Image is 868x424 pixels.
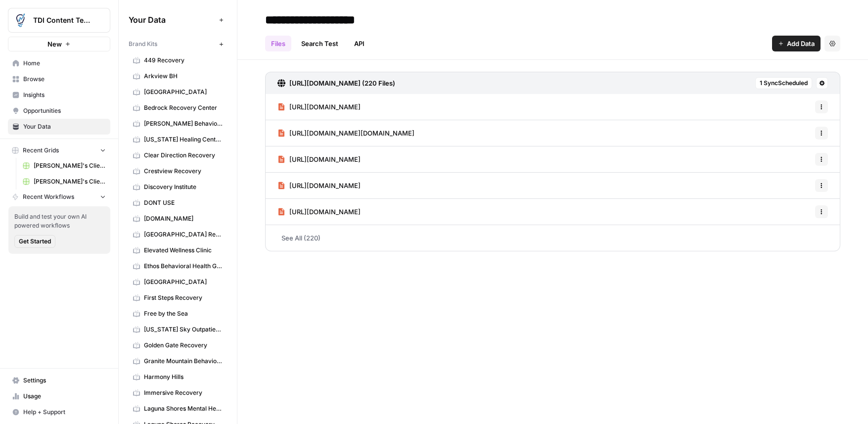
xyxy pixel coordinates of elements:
span: [GEOGRAPHIC_DATA] [144,278,223,286]
a: [URL][DOMAIN_NAME][DOMAIN_NAME] [277,120,414,146]
button: Recent Workflows [8,189,110,204]
span: TDI Content Team [33,15,93,25]
span: Golden Gate Recovery [144,341,223,350]
span: Arkview BH [144,72,223,81]
span: 449 Recovery [144,56,223,65]
span: First Steps Recovery [144,293,223,302]
span: [URL][DOMAIN_NAME][DOMAIN_NAME] [289,128,414,138]
a: Home [8,55,110,71]
span: [URL][DOMAIN_NAME] [289,207,361,217]
span: Settings [23,376,106,385]
span: Free by the Sea [144,309,223,318]
span: [DOMAIN_NAME] [144,214,223,223]
span: Elevated Wellness Clinic [144,246,223,255]
a: Elevated Wellness Clinic [129,242,227,258]
span: [GEOGRAPHIC_DATA] Recovery [144,230,223,239]
a: Immersive Recovery [129,385,227,401]
button: New [8,37,110,51]
a: Files [265,36,291,51]
span: Opportunities [23,106,106,115]
span: Bedrock Recovery Center [144,103,223,112]
span: Clear Direction Recovery [144,151,223,160]
span: Immersive Recovery [144,388,223,397]
span: Granite Mountain Behavioral Healthcare [144,357,223,366]
span: [URL][DOMAIN_NAME] [289,181,361,190]
span: New [47,39,62,49]
span: [URL][DOMAIN_NAME] [289,154,361,164]
a: First Steps Recovery [129,290,227,306]
span: Build and test your own AI powered workflows [14,212,104,230]
button: Recent Grids [8,143,110,158]
h3: [URL][DOMAIN_NAME] (220 Files) [289,78,395,88]
a: Arkview BH [129,68,227,84]
span: Your Data [129,14,215,26]
span: Browse [23,75,106,84]
a: [URL][DOMAIN_NAME] [277,146,361,172]
button: Help + Support [8,404,110,420]
a: [GEOGRAPHIC_DATA] Recovery [129,227,227,242]
span: DONT USE [144,198,223,207]
a: Free by the Sea [129,306,227,322]
span: 1 Sync Scheduled [760,79,808,88]
a: DONT USE [129,195,227,211]
a: Harmony Hills [129,369,227,385]
a: [URL][DOMAIN_NAME] [277,199,361,225]
a: Bedrock Recovery Center [129,100,227,116]
span: Brand Kits [129,40,157,48]
a: Search Test [295,36,344,51]
a: [DOMAIN_NAME] [129,211,227,227]
span: [US_STATE] Healing Centers [144,135,223,144]
a: Usage [8,388,110,404]
a: [GEOGRAPHIC_DATA] [129,274,227,290]
a: Laguna Shores Mental Health [129,401,227,417]
a: [US_STATE] Healing Centers [129,132,227,147]
span: Crestview Recovery [144,167,223,176]
a: Opportunities [8,103,110,119]
a: [US_STATE] Sky Outpatient Detox [129,322,227,337]
a: [PERSON_NAME]'s Clients - New Content [18,174,110,189]
span: [PERSON_NAME]'s Clients - New Content [34,161,106,170]
span: Laguna Shores Mental Health [144,404,223,413]
span: [PERSON_NAME] Behavioral Health [144,119,223,128]
span: [URL][DOMAIN_NAME] [289,102,361,112]
a: See All (220) [265,225,840,251]
a: Insights [8,87,110,103]
span: Home [23,59,106,68]
a: [URL][DOMAIN_NAME] [277,94,361,120]
a: Ethos Behavioral Health Group [129,258,227,274]
button: 1 SyncScheduled [755,77,812,89]
a: Golden Gate Recovery [129,337,227,353]
span: Recent Grids [23,146,59,155]
a: [URL][DOMAIN_NAME] [277,173,361,198]
button: Get Started [14,235,55,248]
span: [GEOGRAPHIC_DATA] [144,88,223,96]
span: Insights [23,91,106,99]
span: Recent Workflows [23,192,74,201]
span: Harmony Hills [144,373,223,381]
button: Workspace: TDI Content Team [8,8,110,33]
button: Add Data [772,36,821,51]
a: Browse [8,71,110,87]
span: [US_STATE] Sky Outpatient Detox [144,325,223,334]
a: Granite Mountain Behavioral Healthcare [129,353,227,369]
span: Add Data [787,39,815,48]
a: Settings [8,373,110,388]
a: [URL][DOMAIN_NAME] (220 Files) [277,72,395,94]
a: Clear Direction Recovery [129,147,227,163]
a: 449 Recovery [129,52,227,68]
span: Usage [23,392,106,401]
span: Your Data [23,122,106,131]
span: Ethos Behavioral Health Group [144,262,223,271]
a: Crestview Recovery [129,163,227,179]
a: [PERSON_NAME] Behavioral Health [129,116,227,132]
a: API [348,36,370,51]
span: Discovery Institute [144,183,223,191]
span: Get Started [19,237,51,246]
img: TDI Content Team Logo [11,11,29,29]
a: [GEOGRAPHIC_DATA] [129,84,227,100]
a: [PERSON_NAME]'s Clients - New Content [18,158,110,174]
span: [PERSON_NAME]'s Clients - New Content [34,177,106,186]
a: Your Data [8,119,110,135]
span: Help + Support [23,408,106,417]
a: Discovery Institute [129,179,227,195]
